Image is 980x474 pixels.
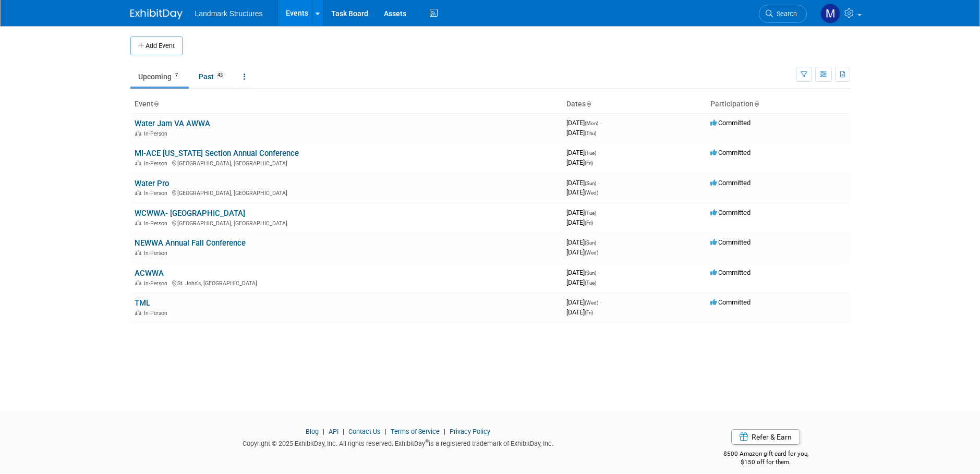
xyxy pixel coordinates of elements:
[130,67,189,87] a: Upcoming7
[682,443,850,467] div: $500 Amazon gift card for you,
[135,310,141,315] img: In-Person Event
[135,280,141,285] img: In-Person Event
[172,71,181,79] span: 7
[566,119,601,127] span: [DATE]
[191,67,234,87] a: Past43
[731,429,800,445] a: Refer & Earn
[710,119,751,127] span: Committed
[566,238,599,246] span: [DATE]
[566,129,596,137] span: [DATE]
[382,428,389,435] span: |
[135,238,246,248] a: NEWWA Annual Fall Conference
[566,248,598,256] span: [DATE]
[135,220,141,225] img: In-Person Event
[348,428,381,435] a: Contact Us
[144,190,171,197] span: In-Person
[585,150,596,156] span: (Tue)
[329,428,338,435] a: API
[135,188,558,197] div: [GEOGRAPHIC_DATA], [GEOGRAPHIC_DATA]
[135,218,558,227] div: [GEOGRAPHIC_DATA], [GEOGRAPHIC_DATA]
[706,95,850,113] th: Participation
[562,95,706,113] th: Dates
[585,220,593,226] span: (Fri)
[585,280,596,286] span: (Tue)
[598,269,599,276] span: -
[586,100,591,108] a: Sort by Start Date
[754,100,759,108] a: Sort by Participation Type
[195,9,263,18] span: Landmark Structures
[135,149,299,158] a: MI-ACE [US_STATE] Section Annual Conference
[598,238,599,246] span: -
[441,428,448,435] span: |
[585,130,596,136] span: (Thu)
[710,269,751,276] span: Committed
[566,308,593,316] span: [DATE]
[566,188,598,196] span: [DATE]
[144,280,171,287] span: In-Person
[585,210,596,216] span: (Tue)
[135,298,150,308] a: TML
[135,278,558,287] div: St. John's, [GEOGRAPHIC_DATA]
[135,190,141,195] img: In-Person Event
[320,428,327,435] span: |
[585,190,598,196] span: (Wed)
[391,428,440,435] a: Terms of Service
[425,439,429,444] sup: ®
[759,5,807,23] a: Search
[710,298,751,306] span: Committed
[306,428,319,435] a: Blog
[600,298,601,306] span: -
[214,71,226,79] span: 43
[600,119,601,127] span: -
[598,149,599,156] span: -
[340,428,347,435] span: |
[682,458,850,467] div: $150 off for them.
[144,160,171,167] span: In-Person
[710,179,751,187] span: Committed
[135,119,210,128] a: Water Jam VA AWWA
[135,179,169,188] a: Water Pro
[130,37,183,55] button: Add Event
[598,209,599,216] span: -
[130,95,562,113] th: Event
[585,240,596,246] span: (Sun)
[585,310,593,315] span: (Fri)
[710,238,751,246] span: Committed
[135,130,141,136] img: In-Person Event
[135,160,141,165] img: In-Person Event
[820,4,840,23] img: Maryann Tijerina
[153,100,159,108] a: Sort by Event Name
[585,160,593,166] span: (Fri)
[585,270,596,276] span: (Sun)
[130,436,667,448] div: Copyright © 2025 ExhibitDay, Inc. All rights reserved. ExhibitDay is a registered trademark of Ex...
[585,120,598,126] span: (Mon)
[135,250,141,255] img: In-Person Event
[585,180,596,186] span: (Sun)
[710,149,751,156] span: Committed
[566,159,593,166] span: [DATE]
[566,298,601,306] span: [DATE]
[598,179,599,187] span: -
[585,300,598,306] span: (Wed)
[144,130,171,137] span: In-Person
[566,179,599,187] span: [DATE]
[135,159,558,167] div: [GEOGRAPHIC_DATA], [GEOGRAPHIC_DATA]
[710,209,751,216] span: Committed
[144,220,171,227] span: In-Person
[773,10,797,18] span: Search
[135,269,164,278] a: ACWWA
[144,250,171,257] span: In-Person
[566,218,593,226] span: [DATE]
[566,209,599,216] span: [DATE]
[130,9,183,19] img: ExhibitDay
[585,250,598,256] span: (Wed)
[566,149,599,156] span: [DATE]
[566,269,599,276] span: [DATE]
[566,278,596,286] span: [DATE]
[135,209,245,218] a: WCWWA- [GEOGRAPHIC_DATA]
[450,428,490,435] a: Privacy Policy
[144,310,171,317] span: In-Person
